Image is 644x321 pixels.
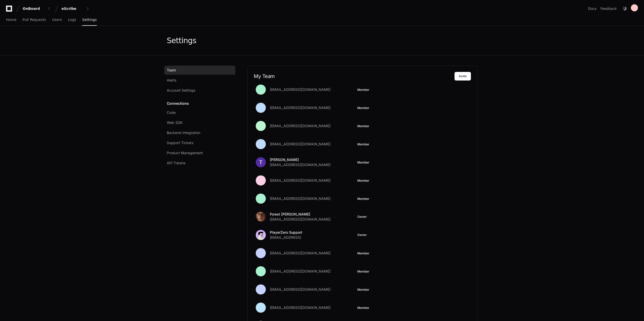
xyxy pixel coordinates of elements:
button: Member [357,197,369,201]
span: [EMAIL_ADDRESS][DOMAIN_NAME] [270,105,331,110]
a: Docs [588,6,596,11]
span: Account Settings [167,88,195,93]
button: Member [357,142,369,146]
button: Member [357,306,369,310]
span: Product Management [167,150,203,155]
div: OnBoard [23,6,44,11]
span: Owner [357,215,367,219]
span: [EMAIL_ADDRESS][DOMAIN_NAME] [270,305,331,310]
img: ACg8ocLXRd2qRgqbUAyUIUlsjQ6w5xxzp76-WIxJ1WSHp2Y1bCTN4A=s96-c [256,157,266,167]
button: OnBoard [21,4,53,13]
div: Settings [167,36,196,45]
a: Code [164,108,235,117]
button: Member [357,124,369,128]
span: [EMAIL_ADDRESS][DOMAIN_NAME] [270,162,331,167]
p: PlayerZero Support [270,230,302,235]
button: Invite [455,72,471,81]
button: Member [357,251,369,255]
a: Team [164,66,235,75]
span: Team [167,68,176,73]
p: Forest [PERSON_NAME] [270,212,331,217]
button: Feedback [600,6,617,11]
span: [EMAIL_ADDRESS][DOMAIN_NAME] [270,87,331,92]
img: avatar [256,212,266,222]
span: [EMAIL_ADDRESS][DOMAIN_NAME] [270,123,331,128]
a: Product Management [164,148,235,157]
span: [EMAIL_ADDRESS][DOMAIN_NAME] [270,269,331,274]
span: Web SDK [167,120,182,125]
a: Account Settings [164,86,235,95]
a: Settings [82,14,96,26]
span: [EMAIL_ADDRESS][DOMAIN_NAME] [270,287,331,292]
span: Logs [68,18,76,21]
span: [EMAIL_ADDRESS][DOMAIN_NAME] [270,142,331,147]
button: eScribe [59,4,92,13]
a: Alerts [164,76,235,85]
button: Member [357,161,369,165]
span: Pull Requests [22,18,46,21]
span: Code [167,110,176,115]
a: Pull Requests [22,14,46,26]
a: Home [6,14,16,26]
span: API Tokens [167,161,185,166]
h2: My Team [254,73,455,79]
span: [EMAIL_ADDRESS][DOMAIN_NAME] [270,178,331,183]
img: avatar [256,230,266,240]
a: Backend Integration [164,128,235,137]
div: eScribe [61,6,83,11]
button: Member [357,288,369,292]
a: Users [52,14,62,26]
span: Settings [82,18,96,21]
button: Member [357,88,369,92]
a: Logs [68,14,76,26]
span: [EMAIL_ADDRESS][DOMAIN_NAME] [270,217,331,222]
a: Web SDK [164,118,235,127]
a: Support Tickets [164,138,235,147]
span: Support Tickets [167,140,193,145]
span: [EMAIL_ADDRESS] [270,235,301,240]
button: Member [357,270,369,274]
span: Owner [357,233,367,237]
button: Member [357,179,369,183]
span: Backend Integration [167,130,200,135]
span: [EMAIL_ADDRESS][DOMAIN_NAME] [270,251,331,256]
span: Alerts [167,78,176,83]
span: Home [6,18,16,21]
span: Users [52,18,62,21]
button: Member [357,106,369,110]
p: [PERSON_NAME] [270,157,331,162]
span: [EMAIL_ADDRESS][DOMAIN_NAME] [270,196,331,201]
a: API Tokens [164,158,235,168]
